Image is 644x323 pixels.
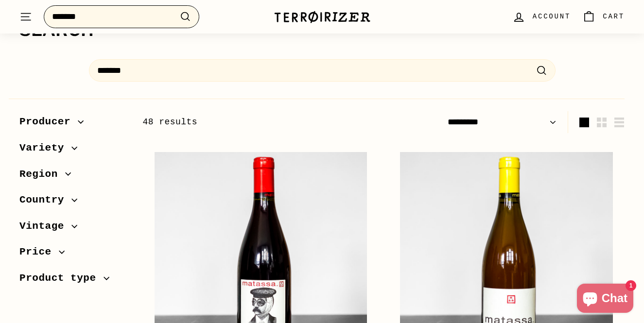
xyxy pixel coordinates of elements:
span: Price [19,244,59,260]
span: Variety [19,140,71,156]
button: Price [19,241,127,268]
span: Cart [603,11,625,22]
span: Product type [19,270,104,287]
h1: Search [19,20,625,40]
inbox-online-store-chat: Shopify online store chat [574,284,636,315]
span: Vintage [19,218,71,235]
button: Vintage [19,216,127,242]
span: Country [19,192,71,208]
span: Producer [19,114,78,130]
span: Region [19,166,65,183]
a: Cart [576,2,630,31]
button: Country [19,189,127,216]
button: Producer [19,111,127,137]
div: 48 results [142,115,383,129]
button: Variety [19,137,127,164]
a: Account [506,2,576,31]
button: Product type [19,268,127,294]
button: Region [19,164,127,190]
span: Account [533,11,571,22]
